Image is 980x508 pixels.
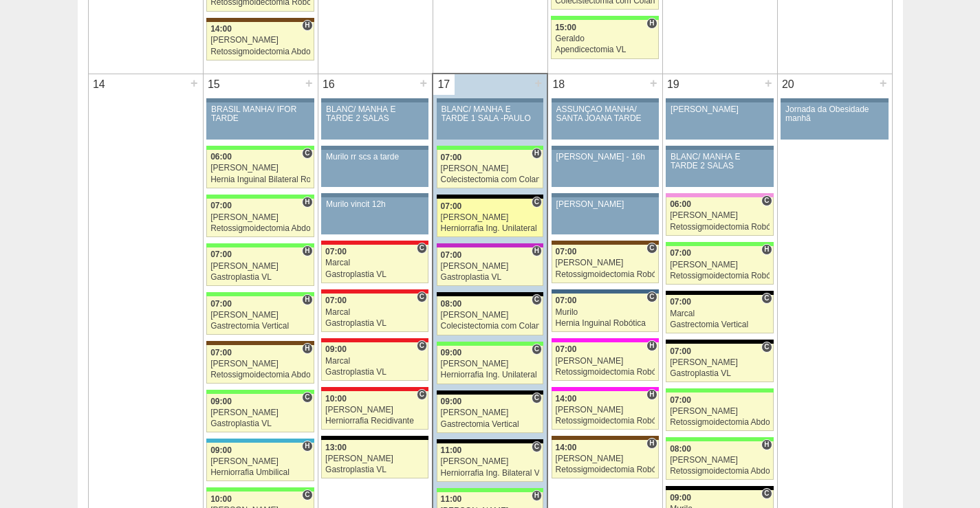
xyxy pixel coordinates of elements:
span: 14:00 [556,394,577,404]
div: [PERSON_NAME] [325,454,424,463]
a: C 07:00 Marcal Gastrectomia Vertical [666,295,773,333]
div: Key: Santa Joana [552,241,659,245]
span: Hospital [761,244,772,255]
span: 13:00 [325,443,347,452]
a: C 11:00 [PERSON_NAME] Herniorrafia Ing. Bilateral VL [437,443,543,482]
div: Key: Blanc [437,292,543,296]
a: 13:00 [PERSON_NAME] Gastroplastia VL [321,440,428,478]
span: 09:00 [670,493,691,503]
span: 10:00 [325,394,347,404]
span: 07:00 [441,153,462,162]
div: [PERSON_NAME] [556,200,654,209]
div: Herniorrafia Ing. Bilateral VL [441,469,540,478]
span: Hospital [646,389,657,400]
span: Consultório [302,489,312,500]
span: Consultório [417,243,427,254]
span: 07:00 [670,248,691,258]
div: [PERSON_NAME] [671,105,769,114]
div: Key: Blanc [437,195,543,199]
span: Hospital [302,441,312,452]
span: Consultório [302,392,312,403]
div: Murilo [556,308,655,317]
a: H 07:00 [PERSON_NAME] Colecistectomia com Colangiografia VL [437,150,543,188]
div: [PERSON_NAME] [441,457,540,466]
span: 07:00 [325,247,347,256]
div: Marcal [325,357,424,366]
a: H 07:00 [PERSON_NAME] Gastrectomia Vertical [206,296,314,335]
span: 09:00 [210,445,232,455]
span: Consultório [761,488,772,499]
div: + [532,74,544,92]
div: Key: Aviso [552,193,659,197]
a: Murilo rr scs a tarde [321,150,428,187]
span: Hospital [761,439,772,450]
a: C 07:00 Marcal Gastroplastia VL [321,245,428,283]
span: Consultório [417,291,427,302]
div: Key: Maria Braido [437,243,543,247]
span: Hospital [302,343,312,354]
div: Key: Brasil [206,487,314,492]
span: Hospital [302,20,312,31]
div: Murilo rr scs a tarde [326,153,424,162]
div: Marcal [325,258,424,267]
a: C 09:00 [PERSON_NAME] Herniorrafia Ing. Unilateral VL [437,346,543,384]
div: + [648,74,660,92]
div: Key: Assunção [321,289,428,294]
div: Key: Brasil [666,388,773,393]
div: Key: Santa Joana [206,18,314,22]
div: Key: Brasil [551,16,658,20]
div: 15 [204,74,225,95]
div: [PERSON_NAME] [670,407,770,416]
div: Retossigmoidectomia Abdominal VL [210,47,310,56]
div: Key: São Luiz - Jabaquara [552,289,659,294]
a: H 09:00 [PERSON_NAME] Herniorrafia Umbilical [206,443,314,481]
div: Gastroplastia VL [325,465,424,474]
div: Key: Brasil [206,292,314,296]
div: [PERSON_NAME] [210,36,310,45]
span: 07:00 [556,344,577,354]
div: [PERSON_NAME] [556,357,655,366]
div: Key: Brasil [666,437,773,441]
a: H 07:00 [PERSON_NAME] Retossigmoidectomia Abdominal VL [206,199,314,237]
div: Key: Blanc [437,439,543,443]
span: 14:00 [556,443,577,452]
a: C 06:00 [PERSON_NAME] Retossigmoidectomia Robótica [666,197,773,236]
div: Key: Neomater [206,439,314,443]
a: C 06:00 [PERSON_NAME] Hernia Inguinal Bilateral Robótica [206,150,314,188]
div: + [417,74,429,92]
span: 07:00 [441,201,462,211]
div: Colecistectomia com Colangiografia VL [441,175,540,184]
div: [PERSON_NAME] [670,456,770,465]
a: C 09:00 [PERSON_NAME] Gastroplastia VL [206,394,314,432]
div: BRASIL MANHÃ/ IFOR TARDE [211,105,309,123]
div: + [878,74,889,92]
div: [PERSON_NAME] [210,457,310,466]
a: ASSUNÇÃO MANHÃ/ SANTA JOANA TARDE [552,102,659,140]
a: BLANC/ MANHÃ E TARDE 2 SALAS [666,150,773,187]
div: Key: Brasil [206,195,314,199]
div: Key: Santa Joana [552,436,659,440]
a: H 14:00 [PERSON_NAME] Retossigmoidectomia Robótica [552,391,659,430]
div: Retossigmoidectomia Abdominal VL [210,224,310,233]
span: Consultório [646,243,657,254]
div: Key: Aviso [321,98,428,102]
span: 11:00 [441,445,462,455]
span: 06:00 [210,152,232,162]
div: 16 [318,74,340,95]
a: C 07:00 [PERSON_NAME] Gastroplastia VL [666,344,773,382]
span: 09:00 [441,348,462,357]
div: Key: Brasil [206,390,314,394]
div: Key: Brasil [437,146,543,150]
div: Gastroplastia VL [325,319,424,328]
a: C 09:00 [PERSON_NAME] Gastrectomia Vertical [437,395,543,433]
div: Key: Aviso [321,193,428,197]
div: [PERSON_NAME] [670,211,770,220]
span: 14:00 [210,24,232,34]
div: Retossigmoidectomia Robótica [556,368,655,377]
span: 15:00 [555,23,576,32]
div: Hernia Inguinal Robótica [556,319,655,328]
div: Key: Aviso [206,98,314,102]
a: H 07:00 [PERSON_NAME] Retossigmoidectomia Abdominal VL [206,345,314,384]
div: Key: Assunção [321,241,428,245]
div: Key: Brasil [437,342,543,346]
